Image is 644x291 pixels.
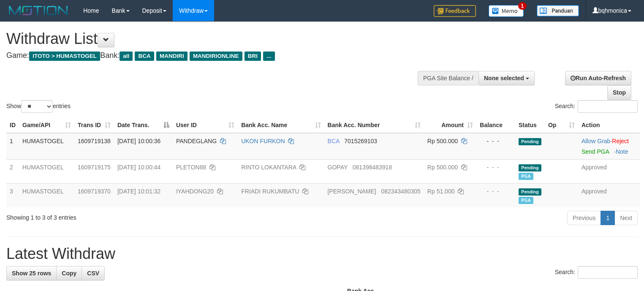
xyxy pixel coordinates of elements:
[328,164,348,171] span: GOPAY
[241,188,299,195] a: FRIADI RUKUMBATU
[478,71,535,85] button: None selected
[6,210,262,222] div: Showing 1 to 3 of 3 entries
[74,117,114,133] th: Trans ID: activate to sort column ascending
[519,173,533,180] span: Marked by bqhpaujal
[173,117,238,133] th: User ID: activate to sort column ascending
[19,159,74,183] td: HUMASTOGEL
[176,138,217,144] span: PANDEGLANG
[344,138,377,144] span: Copy 7015269103 to clipboard
[117,164,160,171] span: [DATE] 10:00:44
[519,138,541,145] span: Pending
[381,188,420,195] span: Copy 082343480305 to clipboard
[82,266,105,280] a: CSV
[176,164,206,171] span: PLETON88
[518,2,527,10] span: 1
[120,52,133,61] span: all
[582,138,610,144] a: Allow Grab
[238,117,324,133] th: Bank Acc. Name: activate to sort column ascending
[519,164,541,171] span: Pending
[78,188,111,195] span: 1609719370
[6,183,19,207] td: 3
[565,71,631,85] a: Run Auto-Refresh
[519,188,541,196] span: Pending
[6,159,19,183] td: 2
[434,5,476,17] img: Feedback.jpg
[156,52,187,61] span: MANDIRI
[190,52,242,61] span: MANDIRIONLINE
[480,137,512,145] div: - - -
[427,164,458,171] span: Rp 500.000
[519,197,533,204] span: Marked by bqhpaujal
[582,138,612,144] span: ·
[6,30,421,47] h1: Withdraw List
[578,117,640,133] th: Action
[555,266,638,279] label: Search:
[117,188,160,195] span: [DATE] 10:01:32
[601,211,615,225] a: 1
[616,148,628,155] a: Note
[578,100,638,113] input: Search:
[480,163,512,171] div: - - -
[114,117,173,133] th: Date Trans.: activate to sort column descending
[6,245,638,262] h1: Latest Withdraw
[263,52,274,61] span: ...
[6,117,19,133] th: ID
[19,183,74,207] td: HUMASTOGEL
[424,117,476,133] th: Amount: activate to sort column ascending
[135,52,154,61] span: BCA
[418,71,478,85] div: PGA Site Balance /
[476,117,515,133] th: Balance
[241,138,285,144] a: UKON FURKON
[582,148,609,155] a: Send PGA
[245,52,261,61] span: BRI
[21,100,53,113] select: Showentries
[241,164,296,171] a: RINTO LOKANTARA
[545,117,578,133] th: Op: activate to sort column ascending
[515,117,545,133] th: Status
[6,52,421,60] h4: Game: Bank:
[480,187,512,196] div: - - -
[324,117,424,133] th: Bank Acc. Number: activate to sort column ascending
[427,188,455,195] span: Rp 51.000
[62,270,76,277] span: Copy
[56,266,82,280] a: Copy
[567,211,601,225] a: Previous
[607,85,631,100] a: Stop
[328,138,340,144] span: BCA
[537,5,579,16] img: panduan.png
[19,117,74,133] th: Game/API: activate to sort column ascending
[578,159,640,183] td: Approved
[427,138,458,144] span: Rp 500.000
[78,164,111,171] span: 1609719175
[555,100,638,113] label: Search:
[484,75,524,82] span: None selected
[6,100,71,113] label: Show entries
[87,270,99,277] span: CSV
[614,211,638,225] a: Next
[6,4,71,17] img: MOTION_logo.png
[489,5,524,17] img: Button%20Memo.svg
[353,164,392,171] span: Copy 081398483918 to clipboard
[176,188,214,195] span: IYAHDONG20
[117,138,160,144] span: [DATE] 10:00:36
[578,266,638,279] input: Search:
[6,133,19,160] td: 1
[78,138,111,144] span: 1609719138
[328,188,376,195] span: [PERSON_NAME]
[19,133,74,160] td: HUMASTOGEL
[578,183,640,207] td: Approved
[612,138,629,144] a: Reject
[29,52,100,61] span: ITOTO > HUMASTOGEL
[578,133,640,160] td: ·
